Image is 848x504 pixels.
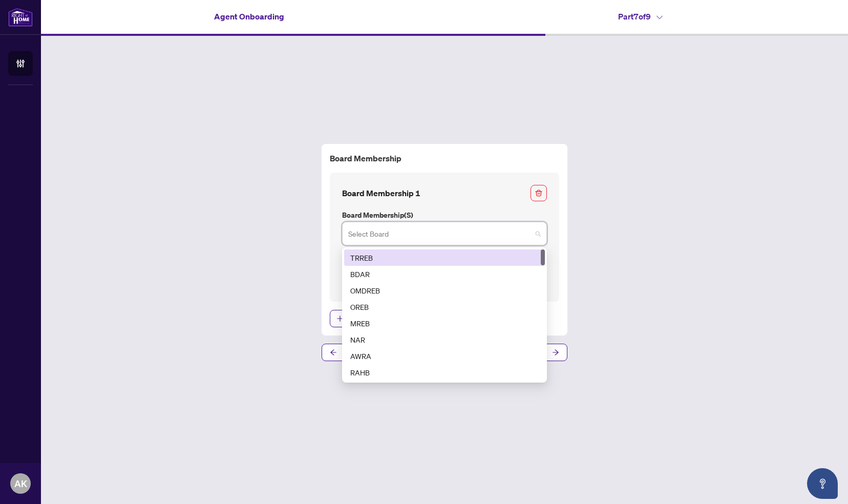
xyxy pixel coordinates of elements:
[330,349,337,356] span: arrow-left
[344,282,545,299] div: OMDREB
[344,331,545,348] div: NAR
[344,266,545,282] div: BDAR
[14,476,27,491] span: AK
[350,301,539,312] div: OREB
[344,348,545,364] div: AWRA
[807,468,838,499] button: Open asap
[342,187,420,199] h4: Board Membership 1
[350,268,539,280] div: BDAR
[336,315,344,322] span: plus
[344,364,545,381] div: RAHB
[350,252,539,263] div: TRREB
[350,367,539,378] div: RAHB
[344,299,545,315] div: OREB
[342,209,547,221] label: Board Membership(s)
[8,8,33,27] img: logo
[344,315,545,331] div: MREB
[344,249,545,266] div: TRREB
[552,349,559,356] span: arrow-right
[350,318,539,329] div: MREB
[214,10,284,23] h4: Agent Onboarding
[322,344,440,361] button: Previous
[350,285,539,296] div: OMDREB
[350,350,539,362] div: AWRA
[350,334,539,345] div: NAR
[330,152,559,164] h4: Board Membership
[330,310,431,327] button: Add Board Membership
[618,10,663,23] h4: Part 7 of 9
